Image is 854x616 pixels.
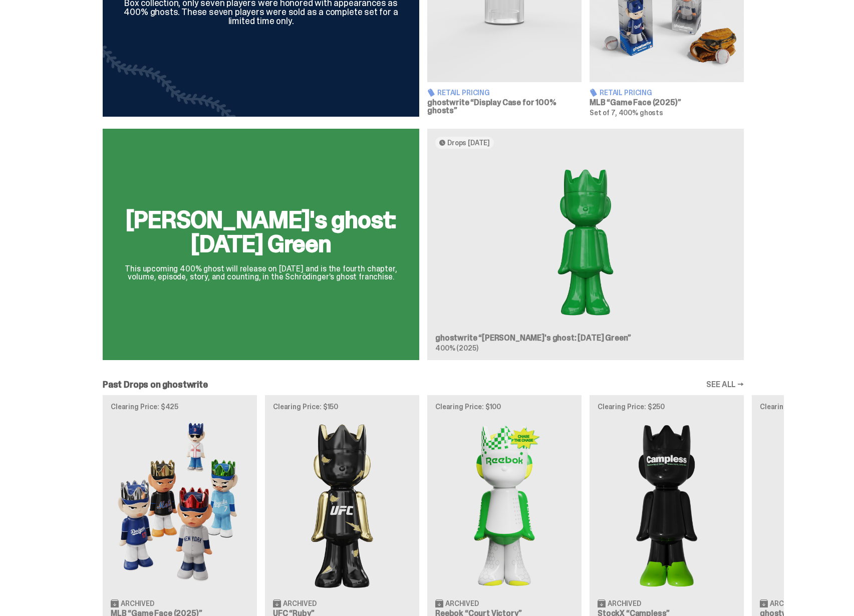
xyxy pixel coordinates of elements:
h3: ghostwrite “[PERSON_NAME]'s ghost: [DATE] Green” [435,334,736,342]
span: Retail Pricing [437,89,490,96]
span: Archived [121,600,154,607]
h3: MLB “Game Face (2025)” [590,99,744,107]
span: Retail Pricing [600,89,652,96]
span: Archived [283,600,317,607]
img: Game Face (2025) [111,418,249,591]
span: Drops [DATE] [447,139,490,147]
h3: ghostwrite “Display Case for 100% ghosts” [427,99,582,115]
p: Clearing Price: $100 [435,403,574,410]
p: Clearing Price: $425 [111,403,249,410]
span: Archived [608,600,641,607]
p: This upcoming 400% ghost will release on [DATE] and is the fourth chapter, volume, episode, story... [115,265,407,281]
img: Schrödinger's ghost: Sunday Green [435,157,736,326]
p: Clearing Price: $250 [598,403,736,410]
span: Archived [770,600,803,607]
img: Ruby [273,418,411,591]
h2: [PERSON_NAME]'s ghost: [DATE] Green [115,208,407,256]
span: Set of 7, 400% ghosts [590,108,663,117]
p: Clearing Price: $150 [273,403,411,410]
span: 400% (2025) [435,344,478,353]
a: SEE ALL → [706,381,744,389]
img: Campless [598,418,736,591]
h2: Past Drops on ghostwrite [103,380,208,389]
img: Court Victory [435,418,574,591]
span: Archived [445,600,479,607]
